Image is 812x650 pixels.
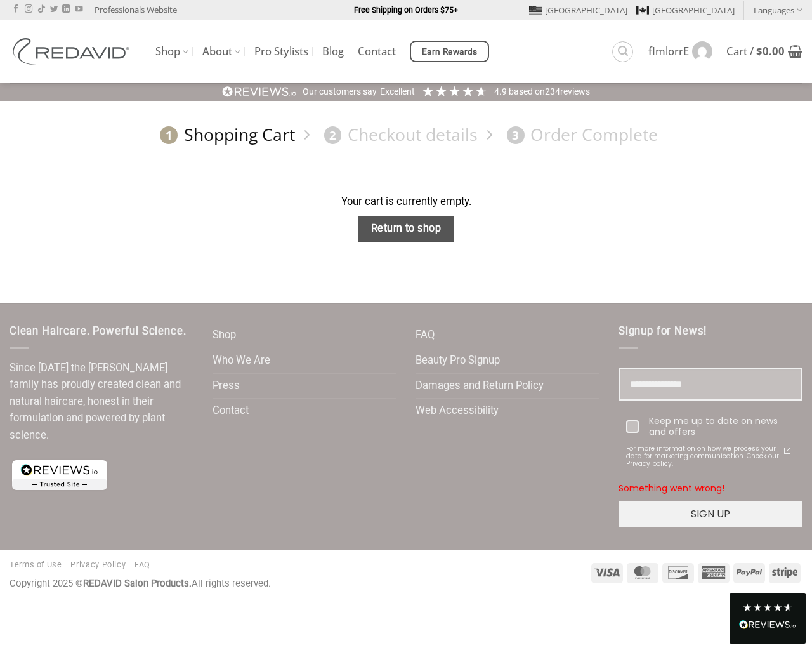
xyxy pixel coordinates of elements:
strong: Free Shipping on Orders $75+ [354,5,458,15]
img: reviews-trust-logo-1.png [10,458,110,493]
a: 1Shopping Cart [154,124,295,146]
span: Earn Rewards [422,45,478,59]
a: Read our Privacy Policy [780,443,795,458]
span: reviews [560,86,590,96]
div: Excellent [380,86,415,98]
img: REVIEWS.io [222,86,297,98]
a: View cart [726,37,802,65]
a: Contact [213,399,249,423]
span: Signup for News! [619,325,707,337]
div: Our customers say [303,86,377,98]
a: Damages and Return Policy [416,374,544,399]
a: FAQ [134,560,150,569]
span: 234 [545,86,560,96]
strong: REDAVID Salon Products. [83,578,192,589]
a: Follow on Instagram [25,5,32,14]
a: 2Checkout details [318,124,478,146]
span: 2 [324,126,342,144]
a: Languages [754,1,802,19]
svg: link icon [780,443,795,458]
bdi: 0.00 [756,44,785,58]
div: Something went wrong! [619,475,802,501]
img: REVIEWS.io [739,620,796,629]
a: Follow on Twitter [50,5,58,14]
span: Cart / [726,46,785,56]
a: Press [213,374,240,399]
a: Who We Are [213,348,270,373]
div: Copyright 2025 © All rights reserved. [10,576,271,592]
a: Follow on Facebook [12,5,20,14]
div: Payment icons [589,561,802,583]
div: 4.91 Stars [421,84,488,98]
span: $ [756,44,763,58]
a: Follow on TikTok [37,5,45,14]
a: [GEOGRAPHIC_DATA] [529,1,627,20]
div: Keep me up to date on news and offers [649,416,795,437]
p: Since [DATE] the [PERSON_NAME] family has proudly created clean and natural haircare, honest in t... [10,360,193,444]
a: Web Accessibility [416,399,499,423]
a: Return to shop [358,216,454,242]
a: Earn Rewards [410,41,489,62]
span: Based on [509,86,545,96]
a: Follow on YouTube [75,5,82,14]
div: Read All Reviews [739,618,796,634]
span: fImlorrE [648,46,689,56]
a: Shop [155,39,188,64]
a: [GEOGRAPHIC_DATA] [636,1,735,20]
a: Shop [213,323,236,348]
a: Privacy Policy [70,560,126,569]
span: 1 [160,126,178,144]
a: Terms of Use [10,560,62,569]
a: About [202,39,240,64]
a: FAQ [416,323,435,348]
span: Clean Haircare. Powerful Science. [10,325,186,337]
div: Your cart is currently empty. [10,194,802,211]
nav: Checkout steps [10,114,802,156]
a: Beauty Pro Signup [416,348,500,373]
a: Blog [322,40,344,63]
button: SIGN UP [619,501,802,527]
input: Email field [619,368,802,401]
span: 4.9 [494,86,509,96]
div: 4.8 Stars [742,602,793,613]
a: Search [612,41,633,62]
a: fImlorrE [648,35,712,68]
a: Follow on LinkedIn [62,5,70,14]
img: REDAVID Salon Products | United States [10,38,136,65]
span: For more information on how we process your data for marketing communication. Check our Privacy p... [626,445,780,468]
a: Pro Stylists [254,40,308,63]
div: Read All Reviews [730,593,806,644]
a: Contact [358,40,396,63]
